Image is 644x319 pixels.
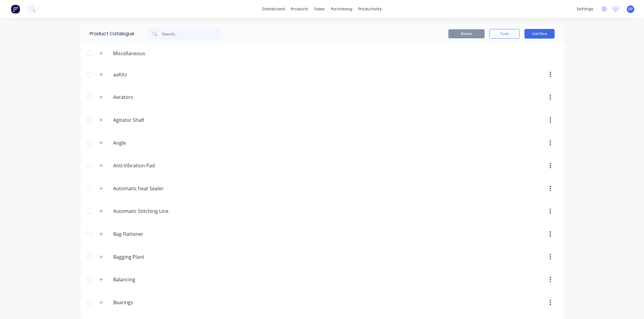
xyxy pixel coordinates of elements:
[489,29,520,39] button: Tools
[11,5,20,14] img: Factory
[113,253,185,261] input: Enter category name
[328,5,355,14] div: purchasing
[113,230,185,238] input: Enter category name
[108,50,150,57] div: Miscellaneous
[162,28,222,40] input: Search...
[113,162,185,169] input: Enter category name
[628,6,633,12] span: DF
[113,139,185,147] input: Enter category name
[113,276,185,283] input: Enter category name
[113,93,185,101] input: Enter category name
[113,71,185,78] input: Enter category name
[311,5,328,14] div: sales
[524,29,555,39] button: Add New
[113,116,185,124] input: Enter category name
[448,29,485,38] button: Delete
[113,207,185,215] input: Enter category name
[113,299,185,306] input: Enter category name
[81,24,134,43] div: Product Catalogue
[113,185,185,192] input: Enter category name
[288,5,311,14] div: products
[259,5,288,14] a: dashboard
[574,5,596,14] div: settings
[355,5,385,14] div: productivity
